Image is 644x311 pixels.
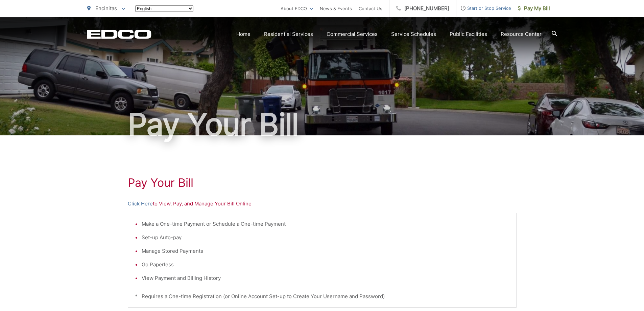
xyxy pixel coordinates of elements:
[135,5,193,12] select: Select a language
[281,4,313,13] a: About EDCO
[135,292,509,301] p: * Requires a One-time Registration (or Online Account Set-up to Create Your Username and Password)
[128,200,153,208] a: Click Here
[128,176,517,190] h1: Pay Your Bill
[87,108,557,141] h1: Pay Your Bill
[518,4,550,13] span: Pay My Bill
[450,30,487,38] a: Public Facilities
[87,29,151,39] a: EDCD logo. Return to the homepage.
[142,261,509,269] li: Go Paperless
[142,274,509,282] li: View Payment and Billing History
[128,200,517,208] p: to View, Pay, and Manage Your Bill Online
[142,247,509,255] li: Manage Stored Payments
[142,234,509,242] li: Set-up Auto-pay
[264,30,313,38] a: Residential Services
[95,5,117,12] span: Encinitas
[501,30,542,38] a: Resource Center
[327,30,378,38] a: Commercial Services
[391,30,436,38] a: Service Schedules
[236,30,251,38] a: Home
[320,4,352,13] a: News & Events
[142,220,509,228] li: Make a One-time Payment or Schedule a One-time Payment
[359,4,382,13] a: Contact Us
